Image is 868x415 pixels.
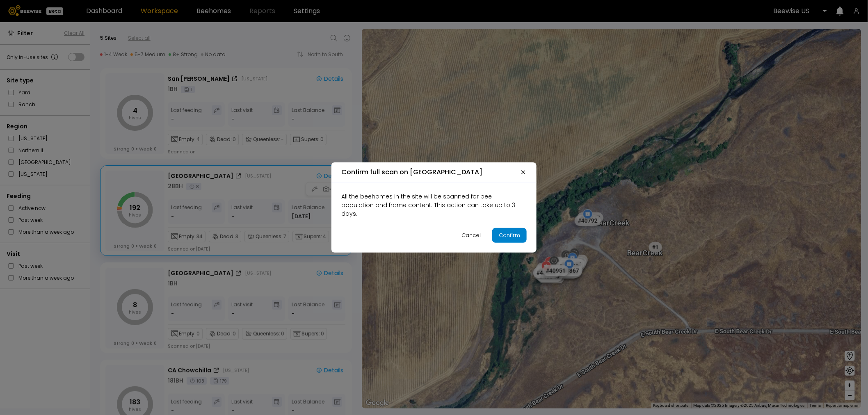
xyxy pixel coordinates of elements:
h2: Confirm full scan on [GEOGRAPHIC_DATA] [341,169,482,176]
button: Cancel [455,228,487,243]
button: Confirm [492,228,527,243]
div: All the beehomes in the site will be scanned for bee population and frame content. This action ca... [331,182,537,228]
div: Confirm [499,231,520,239]
div: Cancel [461,231,481,239]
